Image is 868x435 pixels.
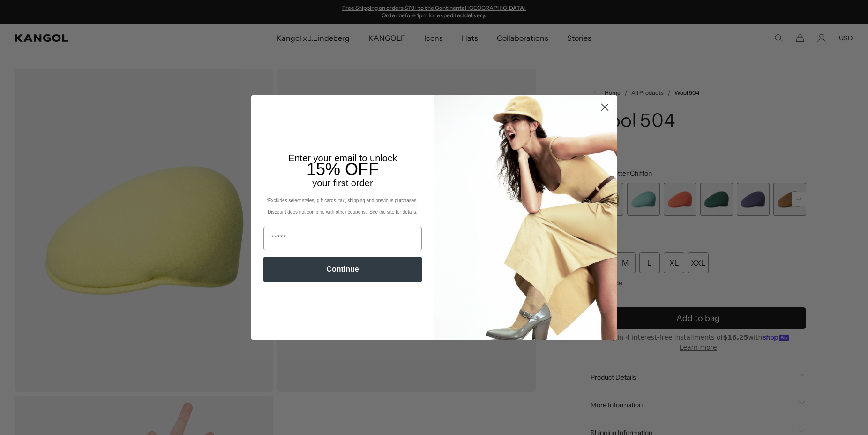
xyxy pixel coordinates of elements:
input: Email [263,227,422,250]
span: your first order [312,178,373,188]
span: *Excludes select styles, gift cards, tax, shipping and previous purchases. Discount does not comb... [266,198,419,214]
span: Enter your email to unlock [288,153,397,163]
button: Close dialog [597,99,613,115]
span: 15% OFF [307,160,379,179]
button: Continue [263,257,422,282]
img: 93be19ad-e773-4382-80b9-c9d740c9197f.jpeg [434,95,617,339]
